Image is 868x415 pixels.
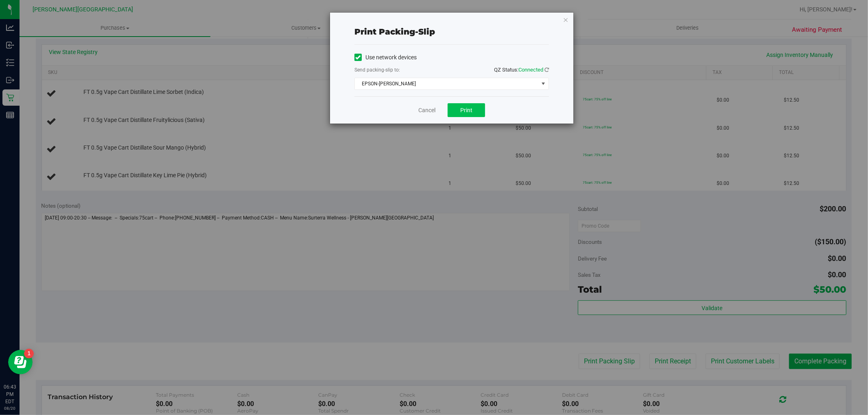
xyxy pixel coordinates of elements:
[8,350,33,374] iframe: Resource center
[518,67,543,73] span: Connected
[448,103,485,117] button: Print
[354,27,435,37] span: Print packing-slip
[354,53,417,62] label: Use network devices
[418,106,435,115] a: Cancel
[494,67,549,73] span: QZ Status:
[538,78,549,89] span: select
[460,107,472,113] span: Print
[355,78,538,89] span: EPSON-[PERSON_NAME]
[354,66,400,74] label: Send packing-slip to:
[24,349,34,359] iframe: Resource center unread badge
